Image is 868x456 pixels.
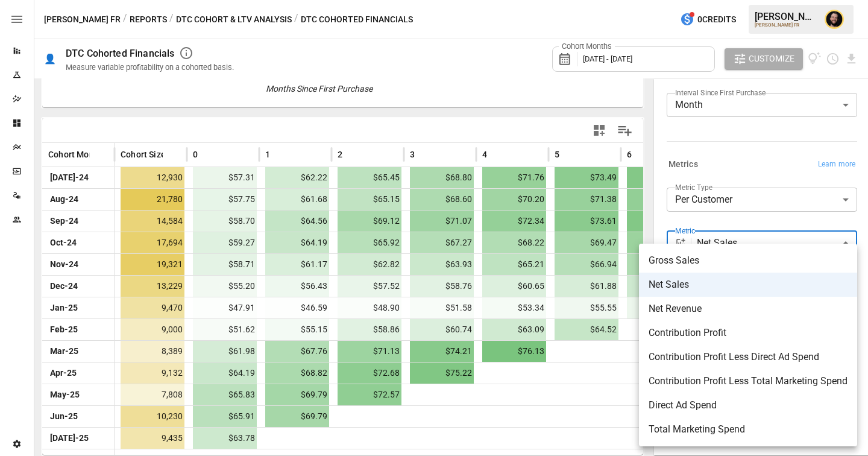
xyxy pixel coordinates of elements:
span: Net Sales [649,277,848,292]
span: Gross Sales [649,253,848,268]
span: Total Marketing Spend [649,422,848,437]
span: Contribution Profit Less Direct Ad Spend [649,350,848,364]
span: Net Revenue [649,302,848,316]
span: Contribution Profit [649,326,848,340]
span: Contribution Profit Less Total Marketing Spend [649,374,848,388]
span: Direct Ad Spend [649,398,848,413]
